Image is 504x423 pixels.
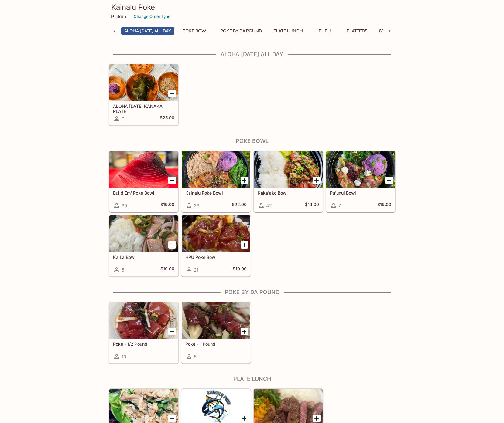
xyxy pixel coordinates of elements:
div: Pu'unui Bowl [326,151,395,188]
div: Ka La Bowl [109,215,178,252]
h4: ALOHA [DATE] ALL DAY [109,51,396,58]
button: Add Poke - 1/2 Pound [168,328,176,335]
button: Change Order Type [131,12,173,21]
div: HPU Poke Bowl [182,215,250,252]
a: Build Em' Poke Bowl39$19.00 [109,151,178,212]
h4: Poke By Da Pound [109,289,396,296]
button: Add HPU Poke Bowl [241,241,248,249]
a: Poke - 1 Pound5 [181,302,251,363]
span: 21 [194,267,198,273]
a: Poke - 1/2 Pound10 [109,302,178,363]
button: Add Build Em' Poke Bowl [168,177,176,184]
button: Poke By Da Pound [217,27,265,35]
h5: Build Em' Poke Bowl [113,190,174,195]
button: Add Kalua Pig Plate [168,415,176,422]
button: Poke Bowl [179,27,212,35]
a: Ka La Bowl5$19.00 [109,215,178,276]
h5: $19.00 [377,202,391,209]
span: 5 [122,267,124,273]
div: Build Em' Poke Bowl [109,151,178,188]
span: 5 [194,354,197,360]
div: Poke - 1 Pound [182,302,250,339]
h5: Kaka'ako Bowl [258,190,319,195]
h5: $19.00 [160,202,174,209]
button: Add Ka La Bowl [168,241,176,249]
button: Add Kainalu Poke Bowl [241,177,248,184]
h5: $19.00 [160,266,174,273]
h4: Poke Bowl [109,138,396,144]
button: Add Poke - 1 Pound [241,328,248,335]
h3: Kainalu Poke [111,2,393,12]
button: Platters [343,27,371,35]
h5: $25.00 [160,115,174,122]
span: 7 [338,203,341,208]
h5: Poke - 1/2 Pound [113,341,174,347]
button: Add Kaka'ako Bowl [313,177,321,184]
span: 42 [266,203,272,208]
span: 23 [194,203,199,208]
div: Kaka'ako Bowl [254,151,323,188]
h5: Poke - 1 Pound [185,341,247,347]
h5: Pu'unui Bowl [330,190,391,195]
button: Add Smoked Meat Plate [241,415,248,422]
h5: HPU Poke Bowl [185,255,247,260]
a: Pu'unui Bowl7$19.00 [326,151,395,212]
button: Add Rib Eye Plate [313,415,321,422]
div: Kainalu Poke Bowl [182,151,250,188]
h5: $19.00 [305,202,319,209]
a: Kaka'ako Bowl42$19.00 [254,151,323,212]
h4: Plate Lunch [109,376,396,382]
span: 39 [122,203,127,208]
h5: Kainalu Poke Bowl [185,190,247,195]
a: HPU Poke Bowl21$10.00 [181,215,251,276]
div: Poke - 1/2 Pound [109,302,178,339]
span: 0 [122,116,124,122]
a: Kainalu Poke Bowl23$22.00 [181,151,251,212]
h5: $22.00 [232,202,247,209]
button: Plate Lunch [270,27,306,35]
p: Pickup [111,14,126,19]
button: Specials [375,27,403,35]
a: ALOHA [DATE] KANAKA PLATE0$25.00 [109,64,178,125]
h5: ALOHA [DATE] KANAKA PLATE [113,103,174,113]
div: ALOHA FRIDAY KANAKA PLATE [109,64,178,101]
h5: Ka La Bowl [113,255,174,260]
span: 10 [122,354,126,360]
button: ALOHA [DATE] ALL DAY [121,27,174,35]
button: Add ALOHA FRIDAY KANAKA PLATE [168,90,176,97]
button: Add Pu'unui Bowl [385,177,393,184]
h5: $10.00 [233,266,247,273]
button: Pupu [311,27,338,35]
